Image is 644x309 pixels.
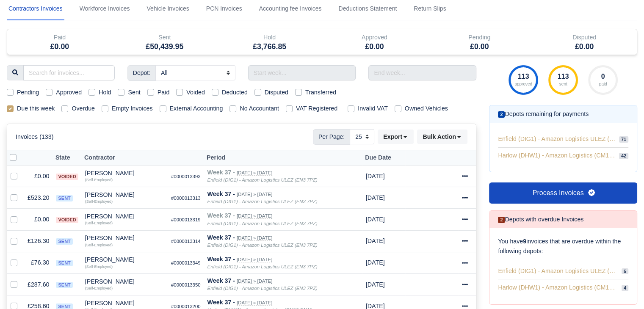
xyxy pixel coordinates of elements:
small: (Self-Employed) [85,243,113,247]
small: [DATE] » [DATE] [237,279,272,284]
span: voided [56,174,78,180]
label: No Accountant [240,104,279,113]
h5: £0.00 [433,42,525,51]
span: sent [56,195,72,201]
label: Deducted [222,88,248,97]
div: [PERSON_NAME] [85,300,164,306]
td: £76.30 [24,252,53,273]
h5: £0.00 [14,42,106,51]
label: VAT Registered [296,104,337,113]
th: Contractor [82,150,168,166]
p: You have invoices that are overdue within the following depots: [498,237,628,256]
small: #0000013314 [171,239,201,244]
button: Export [378,130,414,144]
div: Sent [112,29,217,55]
div: [PERSON_NAME] [85,257,164,262]
label: Due this week [17,104,55,113]
a: Harlow (DHW1) - Amazon Logistics (CM19 5AW) 4 [498,279,628,296]
label: Paid [158,88,170,97]
label: Overdue [72,104,95,113]
div: [PERSON_NAME] [85,170,164,176]
span: sent [56,238,72,245]
strong: Week 37 - [207,234,235,241]
i: Enfield (DIG1) - Amazon Logistics ULEZ (EN3 7PZ) [207,264,318,269]
h5: £3,766.85 [224,42,316,51]
span: Depot: [127,65,156,80]
h5: £0.00 [328,42,420,51]
td: £287.60 [24,273,53,295]
small: [DATE] » [DATE] [237,235,272,241]
small: #0000013350 [171,282,201,287]
i: Enfield (DIG1) - Amazon Logistics ULEZ (EN3 7PZ) [207,286,318,291]
div: Approved [322,29,427,55]
label: Voided [186,88,205,97]
label: Disputed [265,88,288,97]
small: #0000013200 [171,304,201,309]
span: Enfield (DIG1) - Amazon Logistics ULEZ (EN3 7PZ) [498,135,616,143]
i: Enfield (DIG1) - Amazon Logistics ULEZ (EN3 7PZ) [207,199,318,204]
strong: Week 37 - [207,256,235,262]
td: £126.30 [24,230,53,252]
strong: Week 37 - [207,299,235,306]
small: #0000013349 [171,260,201,265]
label: Approved [56,88,82,97]
span: 71 [619,136,628,143]
label: Pending [17,88,39,97]
div: [PERSON_NAME] [85,213,164,219]
div: Export [378,130,417,144]
td: £0.00 [24,166,53,187]
td: £523.20 [24,187,53,209]
span: voided [56,217,78,223]
div: Hold [224,33,316,42]
span: Enfield (DIG1) - Amazon Logistics ULEZ (EN3 7PZ) [498,266,618,276]
strong: Week 37 - [207,212,235,219]
button: Bulk Action [417,130,467,144]
div: [PERSON_NAME] [85,192,164,198]
small: [DATE] » [DATE] [237,213,272,219]
small: [DATE] » [DATE] [237,300,272,306]
input: Start week... [248,65,356,80]
h5: £0.00 [538,42,630,51]
strong: Week 37 - [207,190,235,197]
strong: Week 37 - [207,277,235,284]
i: Enfield (DIG1) - Amazon Logistics ULEZ (EN3 7PZ) [207,221,318,226]
i: Enfield (DIG1) - Amazon Logistics ULEZ (EN3 7PZ) [207,243,318,248]
label: Transferred [305,88,336,97]
input: Search for invoices... [23,65,115,80]
span: sent [56,260,72,266]
small: (Self-Employed) [85,178,113,182]
label: Owned Vehicles [405,104,448,113]
label: Empty Invoices [112,104,153,113]
span: Harlow (DHW1) - Amazon Logistics (CM19 5AW) [498,151,616,160]
span: 1 day from now [366,216,385,223]
small: #0000013319 [171,217,201,222]
span: Per Page: [313,129,350,144]
div: Approved [328,33,420,42]
input: End week... [368,65,476,80]
small: (Self-Employed) [85,221,113,225]
div: Sent [119,33,211,42]
h6: Depots remaining for payments [498,110,589,118]
div: Pending [433,33,525,42]
div: Paid [7,29,112,55]
span: 2 [498,217,505,223]
label: Hold [99,88,111,97]
a: Enfield (DIG1) - Amazon Logistics ULEZ (EN3 7PZ) 71 [498,131,628,147]
h6: Invoices (133) [16,133,53,141]
strong: Week 37 - [207,169,235,176]
span: 1 day from now [366,173,385,179]
strong: 9 [523,238,526,245]
a: Harlow (DHW1) - Amazon Logistics (CM19 5AW) 42 [498,148,628,163]
span: 1 day from now [366,237,385,244]
th: Due Date [362,150,405,166]
label: Invalid VAT [358,104,388,113]
iframe: Chat Widget [602,268,644,309]
div: Paid [14,33,106,42]
div: [PERSON_NAME] [85,235,164,241]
